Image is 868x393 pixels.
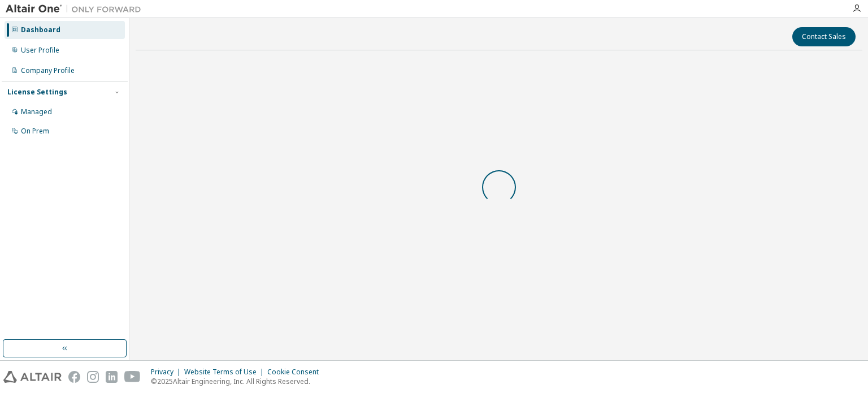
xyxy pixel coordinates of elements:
[21,127,49,136] div: On Prem
[124,371,141,383] img: youtube.svg
[7,88,67,97] div: License Settings
[184,368,267,377] div: Website Terms of Use
[21,25,60,34] div: Dashboard
[151,368,184,377] div: Privacy
[267,368,325,377] div: Cookie Consent
[21,66,75,75] div: Company Profile
[151,377,325,386] p: © 2025 Altair Engineering, Inc. All Rights Reserved.
[792,27,856,46] button: Contact Sales
[87,371,99,383] img: instagram.svg
[106,371,118,383] img: linkedin.svg
[21,46,59,55] div: User Profile
[68,371,80,383] img: facebook.svg
[6,3,147,15] img: Altair One
[3,371,62,383] img: altair_logo.svg
[21,107,52,116] div: Managed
